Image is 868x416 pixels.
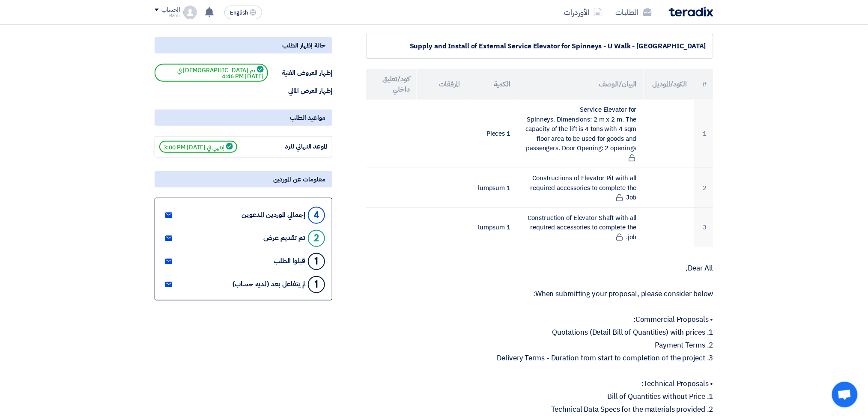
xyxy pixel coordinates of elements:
div: 1 [308,276,325,293]
p: • Commercial Proposals: [366,315,713,324]
p: 3. Delivery Terms - Duration from start to completion of the project [366,354,713,363]
th: الكمية [467,69,518,100]
span: إنتهي في [DATE] 3:00 PM [159,141,237,153]
td: 2 [694,168,713,208]
a: الأوردرات [557,2,609,22]
p: 2. Payment Terms [366,341,713,350]
div: قبلوا الطلب [274,257,305,265]
td: Construction of Elevator Shaft with all required accessories to complete the job. [517,208,643,247]
img: Teradix logo [669,7,713,17]
p: 2. Technical Data Specs for the materials provided [366,405,713,414]
td: Constructions of Elevator Pit with all required accessories to complete the Job [517,168,643,208]
div: حالة إظهار الطلب [155,37,332,53]
th: كود/تعليق داخلي [366,69,417,100]
span: تم [DEMOGRAPHIC_DATA] في [DATE] 4:46 PM [155,64,268,82]
button: English [224,6,262,19]
td: 1 Pieces [467,100,518,168]
p: 1. Quotations (Detail Bill of Quantities) with prices [366,328,713,337]
td: 1 [694,100,713,168]
p: • Technical Proposals: [366,380,713,388]
div: لم يتفاعل بعد (لديه حساب) [233,280,305,288]
div: 4 [308,207,325,224]
div: مواعيد الطلب [155,110,332,126]
div: إجمالي الموردين المدعوين [242,211,305,219]
span: English [230,10,248,16]
div: 2 [308,230,325,247]
img: profile_test.png [183,6,197,19]
td: 1 lumpsum [467,208,518,247]
p: Dear All, [366,264,713,273]
div: إظهار العروض الفنية [268,68,332,78]
a: الطلبات [609,2,659,22]
p: When submitting your proposal, please consider below: [366,290,713,298]
td: 3 [694,208,713,247]
th: الكود/الموديل [644,69,694,100]
td: Service Elevator for Spinneys. Dimensions: 2 m x 2 m. The capacity of the lift is 4 tons with 4 s... [517,100,643,168]
th: # [694,69,713,100]
td: 1 lumpsum [467,168,518,208]
div: الموعد النهائي للرد [263,142,328,152]
div: Supply and Install of External Service Elevator for Spinneys - U Walk - [GEOGRAPHIC_DATA] [373,41,706,51]
div: 1 [308,253,325,270]
div: تم تقديم عرض [263,234,305,242]
div: الحساب [161,6,180,14]
div: معلومات عن الموردين [155,171,332,187]
div: Rami [155,13,180,18]
div: إظهار العرض المالي [268,86,332,96]
th: المرفقات [417,69,467,100]
a: Open chat [832,382,858,407]
th: البيان/الوصف [517,69,643,100]
p: 1. Bill of Quantities without Price [366,392,713,401]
